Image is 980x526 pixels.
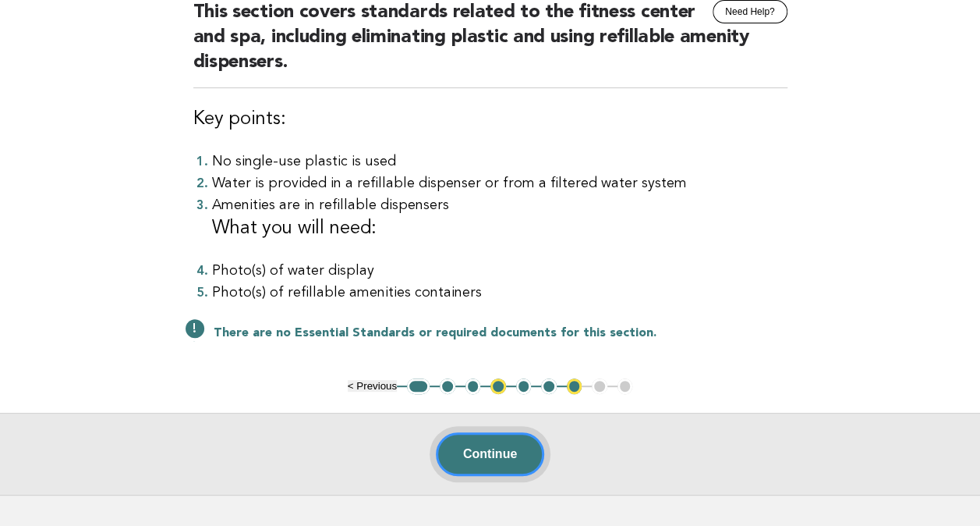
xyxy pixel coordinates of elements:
[436,432,544,476] button: Continue
[212,216,787,241] h3: What you will need:
[440,379,455,394] button: 2
[465,379,481,394] button: 3
[516,379,532,394] button: 5
[214,325,787,341] p: There are no Essential Standards or required documents for this section.
[348,380,397,392] button: < Previous
[407,379,430,394] button: 1
[567,379,582,394] button: 7
[212,260,787,282] li: Photo(s) of water display
[212,172,787,194] li: Water is provided in a refillable dispenser or from a filtered water system
[193,107,787,132] h3: Key points:
[212,282,787,304] li: Photo(s) of refillable amenities containers
[212,194,787,241] li: Amenities are in refillable dispensers
[490,379,506,394] button: 4
[212,151,787,172] li: No single-use plastic is used
[541,379,557,394] button: 6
